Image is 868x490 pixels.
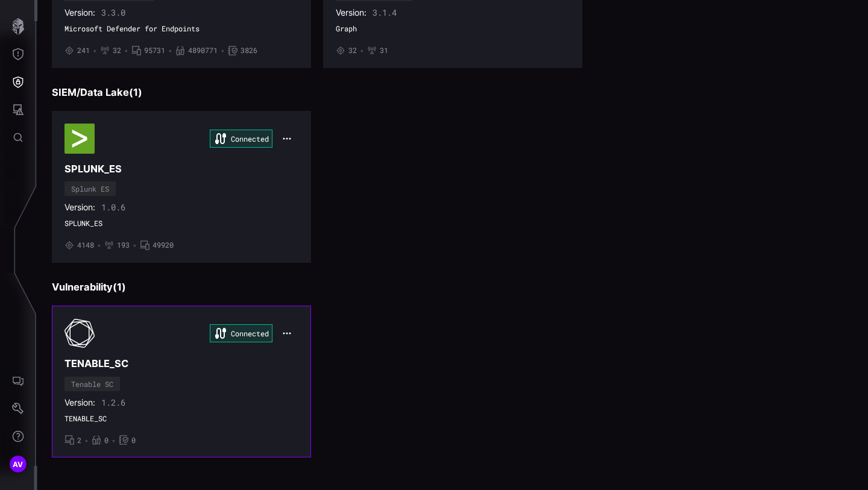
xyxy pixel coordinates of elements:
[348,46,357,55] span: 32
[77,436,81,445] span: 2
[77,46,90,55] span: 241
[52,281,854,294] h3: Vulnerability ( 1 )
[71,185,109,192] div: Splunk ES
[64,163,298,175] h3: SPLUNK_ES
[101,202,125,213] span: 1.0.6
[373,7,397,18] span: 3.1.4
[64,397,95,408] span: Version:
[241,46,257,55] span: 3826
[380,46,388,55] span: 31
[64,357,298,370] h3: TENABLE_SC
[77,240,94,250] span: 4148
[97,240,101,250] span: •
[64,318,95,348] img: Tenable SC
[360,46,364,55] span: •
[101,7,125,18] span: 3.3.0
[64,7,95,18] span: Version:
[336,24,570,34] span: Graph
[131,436,136,445] span: 0
[52,86,854,99] h3: SIEM/Data Lake ( 1 )
[168,46,172,55] span: •
[144,46,165,55] span: 95731
[221,46,225,55] span: •
[210,324,272,342] div: Connected
[104,436,108,445] span: 0
[117,240,130,250] span: 193
[124,46,128,55] span: •
[13,458,24,471] span: AV
[64,414,298,424] span: TENABLE_SC
[336,7,366,18] span: Version:
[1,450,36,478] button: AV
[93,46,97,55] span: •
[101,397,125,408] span: 1.2.6
[84,436,89,445] span: •
[64,219,298,228] span: SPLUNK_ES
[210,130,272,148] div: Connected
[71,380,113,388] div: Tenable SC
[133,240,137,250] span: •
[112,436,116,445] span: •
[64,202,95,213] span: Version:
[153,240,174,250] span: 49920
[188,46,218,55] span: 4890771
[113,46,121,55] span: 32
[64,124,95,154] img: Splunk ES
[64,24,298,34] span: Microsoft Defender for Endpoints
